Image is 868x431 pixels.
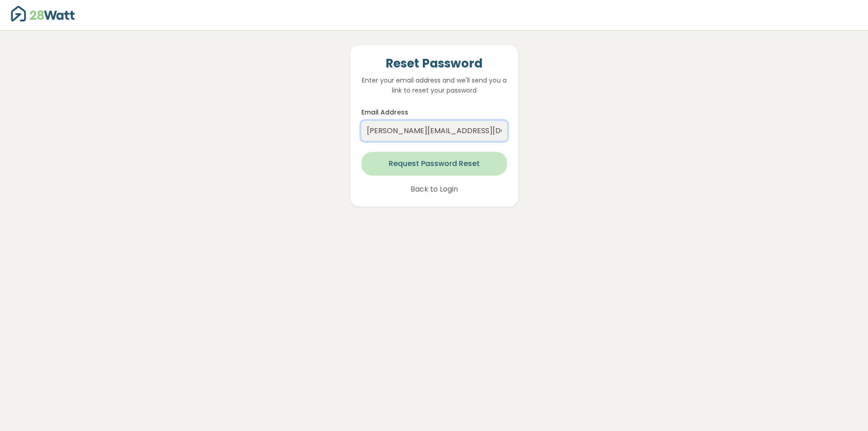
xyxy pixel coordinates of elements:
p: Enter your email address and we'll send you a link to reset your password [361,75,507,96]
input: Enter your email address [361,121,507,141]
img: 28Watt [11,6,75,21]
h4: Reset Password [361,56,507,72]
a: Back to Login [410,183,459,196]
label: Email Address [361,108,408,117]
button: Request Password Reset [361,152,507,176]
